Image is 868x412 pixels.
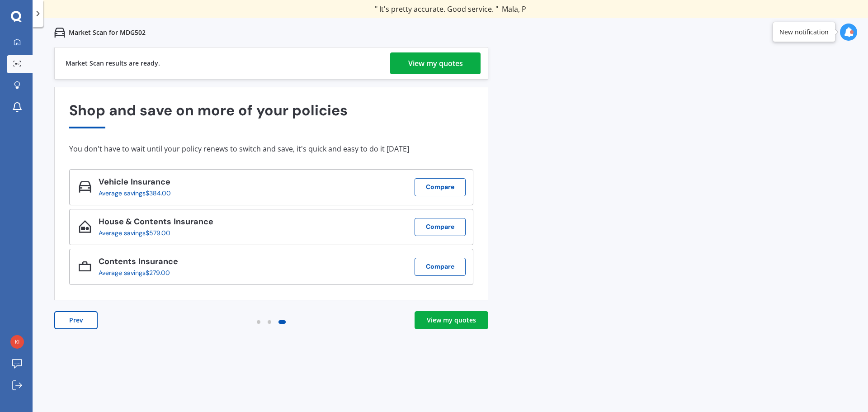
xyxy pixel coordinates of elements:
div: Average savings $279.00 [99,269,171,276]
div: Vehicle [99,177,178,189]
span: Insurance [171,216,213,227]
img: Vehicle_icon [79,180,91,193]
button: Compare [415,178,466,196]
img: fdd0c608ae5127945dc154eb0f71e69b [10,335,24,349]
span: Insurance [136,256,178,267]
img: car.f15378c7a67c060ca3f3.svg [54,27,65,38]
img: Contents_icon [79,260,91,273]
div: View my quotes [408,52,463,74]
div: You don't have to wait until your policy renews to switch and save, it's quick and easy to do it ... [69,144,473,153]
div: Average savings $384.00 [99,189,171,197]
a: View my quotes [390,52,481,74]
div: View my quotes [427,316,476,325]
div: Contents [99,257,178,269]
span: Insurance [128,176,170,187]
button: Compare [415,218,466,236]
div: House & Contents [99,217,213,229]
img: House & Contents_icon [79,220,91,233]
div: Shop and save on more of your policies [69,102,473,128]
button: Prev [54,311,98,329]
div: Average savings $579.00 [99,229,206,237]
div: Market Scan results are ready. [66,47,160,79]
button: Compare [415,258,466,276]
a: View my quotes [415,311,488,329]
p: Market Scan for MDG502 [69,28,146,37]
div: New notification [779,28,829,37]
